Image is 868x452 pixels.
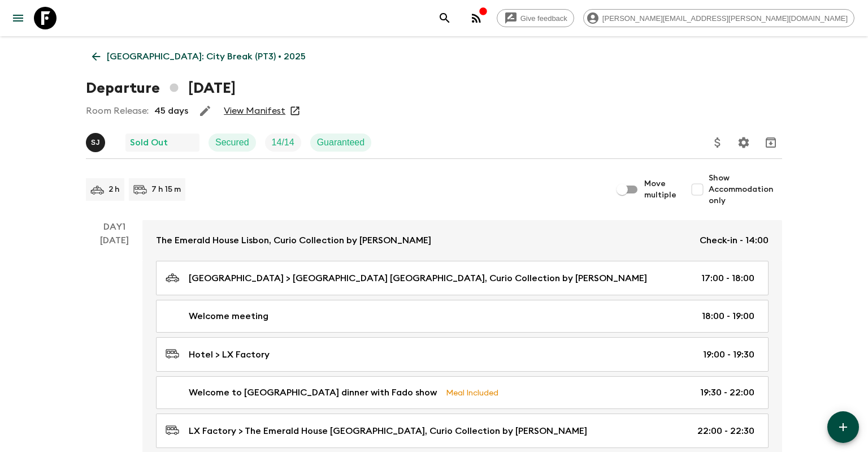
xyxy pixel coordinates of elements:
p: Check-in - 14:00 [700,234,769,247]
p: The Emerald House Lisbon, Curio Collection by [PERSON_NAME] [156,234,431,247]
h1: Departure [DATE] [86,77,236,100]
p: Day 1 [86,220,142,234]
a: LX Factory > The Emerald House [GEOGRAPHIC_DATA], Curio Collection by [PERSON_NAME]22:00 - 22:30 [156,414,769,448]
p: Secured [215,136,249,149]
p: S J [91,138,100,147]
a: [GEOGRAPHIC_DATA] > [GEOGRAPHIC_DATA] [GEOGRAPHIC_DATA], Curio Collection by [PERSON_NAME]17:00 -... [156,261,769,295]
a: [GEOGRAPHIC_DATA]: City Break (PT3) • 2025 [86,45,312,68]
button: search adventures [433,7,456,29]
p: 45 days [154,104,188,118]
button: Archive (Completed, Cancelled or Unsynced Departures only) [759,131,782,154]
p: [GEOGRAPHIC_DATA] > [GEOGRAPHIC_DATA] [GEOGRAPHIC_DATA], Curio Collection by [PERSON_NAME] [189,272,647,285]
p: Welcome meeting [189,309,268,323]
p: Guaranteed [317,136,365,149]
p: 22:00 - 22:30 [697,424,754,438]
a: Welcome to [GEOGRAPHIC_DATA] dinner with Fado showMeal Included19:30 - 22:00 [156,376,769,409]
p: Sold Out [130,136,168,149]
p: [GEOGRAPHIC_DATA]: City Break (PT3) • 2025 [107,50,306,63]
span: Sónia Justo [86,136,107,145]
p: 14 / 14 [272,136,294,149]
a: View Manifest [224,105,285,117]
p: Welcome to [GEOGRAPHIC_DATA] dinner with Fado show [189,386,437,399]
p: 19:00 - 19:30 [703,348,754,361]
a: The Emerald House Lisbon, Curio Collection by [PERSON_NAME]Check-in - 14:00 [142,220,782,261]
p: Hotel > LX Factory [189,348,270,361]
span: Give feedback [514,14,574,23]
button: SJ [86,133,107,152]
a: Hotel > LX Factory19:00 - 19:30 [156,337,769,372]
p: Room Release: [86,104,149,118]
span: [PERSON_NAME][EMAIL_ADDRESS][PERSON_NAME][DOMAIN_NAME] [596,14,854,23]
p: 18:00 - 19:00 [702,309,754,323]
p: 7 h 15 m [151,184,181,195]
a: Welcome meeting18:00 - 19:00 [156,300,769,333]
a: Give feedback [497,9,574,27]
span: Show Accommodation only [709,173,782,206]
div: Trip Fill [265,134,301,152]
p: 17:00 - 18:00 [701,272,754,285]
div: Secured [209,134,256,152]
p: 2 h [108,184,120,195]
span: Move multiple [644,178,677,201]
button: menu [7,7,29,29]
button: Update Price, Early Bird Discount and Costs [706,131,729,154]
p: 19:30 - 22:00 [700,386,754,399]
div: [PERSON_NAME][EMAIL_ADDRESS][PERSON_NAME][DOMAIN_NAME] [583,9,854,27]
button: Settings [732,131,755,154]
p: LX Factory > The Emerald House [GEOGRAPHIC_DATA], Curio Collection by [PERSON_NAME] [189,424,587,438]
p: Meal Included [446,386,498,399]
